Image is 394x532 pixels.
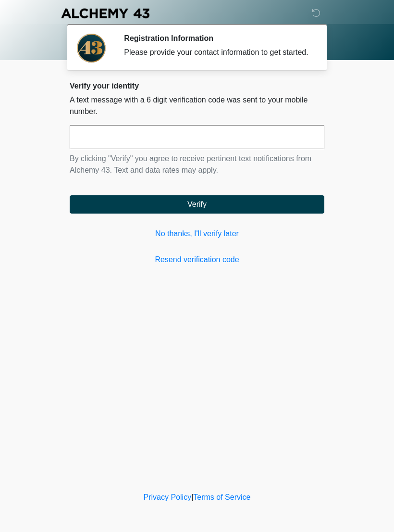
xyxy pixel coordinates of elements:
[60,7,150,19] img: Alchemy 43 Logo
[144,493,192,501] a: Privacy Policy
[124,47,310,58] div: Please provide your contact information to get started.
[70,153,324,176] p: By clicking "Verify" you agree to receive pertinent text notifications from Alchemy 43. Text and ...
[70,81,324,90] h2: Verify your identity
[193,493,250,501] a: Terms of Service
[124,34,310,43] h2: Registration Information
[70,195,324,214] button: Verify
[70,94,324,117] p: A text message with a 6 digit verification code was sent to your mobile number.
[77,34,106,63] img: Agent Avatar
[70,228,324,240] a: No thanks, I'll verify later
[191,493,193,501] a: |
[70,254,324,266] a: Resend verification code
